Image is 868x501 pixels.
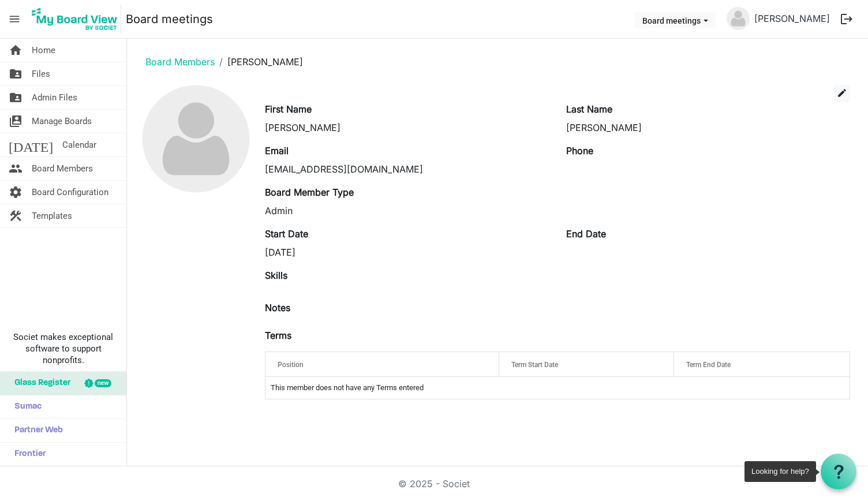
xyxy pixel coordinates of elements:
label: First Name [265,102,312,116]
img: My Board View Logo [28,5,121,33]
div: Admin [265,204,549,218]
span: people [9,157,23,180]
a: Board meetings [126,8,213,31]
span: Admin Files [32,86,77,109]
label: Last Name [566,102,612,116]
span: folder_shared [9,86,23,109]
div: [PERSON_NAME] [566,121,850,134]
span: Glass Register [9,372,70,395]
span: Manage Boards [32,110,92,133]
span: Partner Web [9,419,63,442]
span: construction [9,204,23,227]
span: settings [9,181,23,204]
label: Email [265,144,289,158]
div: [PERSON_NAME] [265,121,549,134]
li: [PERSON_NAME] [215,55,303,69]
a: My Board View Logo [28,5,126,33]
span: Sumac [9,395,42,418]
button: Board meetings dropdownbutton [635,12,716,28]
a: [PERSON_NAME] [750,7,835,30]
label: Board Member Type [265,185,354,199]
img: no-profile-picture.svg [727,7,750,30]
div: [DATE] [265,245,549,259]
label: Skills [265,268,287,282]
span: Home [32,39,55,62]
img: no-profile-picture.svg [143,85,249,192]
span: Board Configuration [32,181,108,204]
span: Calendar [62,133,96,156]
span: Term End Date [686,361,731,369]
span: Position [278,361,304,369]
span: Board Members [32,157,93,180]
span: menu [3,8,25,30]
span: edit [837,88,847,98]
span: Frontier [9,443,46,466]
label: End Date [566,227,606,241]
div: new [95,379,111,387]
label: Start Date [265,227,308,241]
span: home [9,39,23,62]
label: Phone [566,144,593,158]
span: [DATE] [9,133,53,156]
a: Board Members [145,56,215,68]
span: Files [32,62,50,85]
span: folder_shared [9,62,23,85]
span: Societ makes exceptional software to support nonprofits. [5,331,121,366]
div: [EMAIL_ADDRESS][DOMAIN_NAME] [265,162,549,176]
label: Terms [265,328,291,342]
a: © 2025 - Societ [398,478,470,489]
span: Templates [32,204,72,227]
span: switch_account [9,110,23,133]
button: edit [834,85,850,102]
label: Notes [265,301,290,315]
button: logout [835,7,859,31]
span: Term Start Date [511,361,558,369]
td: This member does not have any Terms entered [265,377,850,399]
